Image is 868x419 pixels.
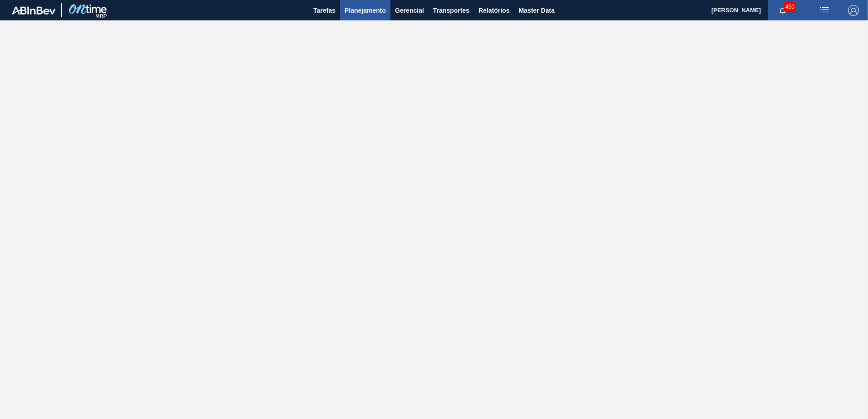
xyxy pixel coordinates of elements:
span: Tarefas [313,5,335,16]
span: Relatórios [478,5,509,16]
img: TNhmsLtSVTkK8tSr43FrP2fwEKptu5GPRR3wAAAABJRU5ErkJggg== [12,6,55,15]
img: Logout [848,5,859,16]
span: 450 [784,2,796,12]
button: Notificações [768,4,797,17]
span: Transportes [433,5,469,16]
span: Master Data [518,5,554,16]
img: userActions [819,5,830,16]
span: Planejamento [345,5,386,16]
span: Gerencial [395,5,424,16]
